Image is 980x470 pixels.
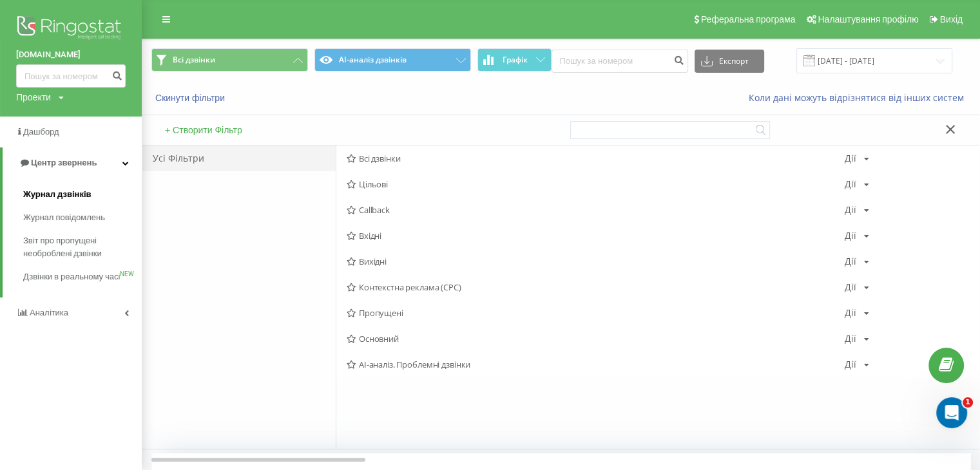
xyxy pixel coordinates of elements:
[3,147,142,178] a: Центр звернень
[845,334,856,343] div: Дії
[347,308,845,317] span: Пропущені
[23,234,135,260] span: Звіт про пропущені необроблені дзвінки
[477,48,552,71] button: Графік
[845,205,856,214] div: Дії
[845,360,856,369] div: Дії
[23,211,105,224] span: Журнал повідомлень
[347,283,845,292] span: Контекстна реклама (CPC)
[845,180,856,189] div: Дії
[23,265,142,288] a: Дзвінки в реальному часіNEW
[23,127,59,136] span: Дашборд
[845,257,856,266] div: Дії
[695,50,764,73] button: Експорт
[23,229,142,265] a: Звіт про пропущені необроблені дзвінки
[936,397,967,428] iframe: Intercom live chat
[30,308,68,317] span: Аналiтика
[347,154,845,163] span: Всі дзвінки
[314,48,471,71] button: AI-аналіз дзвінків
[173,55,215,65] span: Всі дзвінки
[16,13,126,45] img: Ringostat logo
[347,257,845,266] span: Вихідні
[347,334,845,343] span: Основний
[845,231,856,240] div: Дії
[963,397,973,408] span: 1
[161,124,246,136] button: + Створити Фільтр
[23,206,142,229] a: Журнал повідомлень
[23,183,142,206] a: Журнал дзвінків
[23,188,91,201] span: Журнал дзвінків
[845,154,856,163] div: Дії
[941,124,960,137] button: Закрити
[151,92,231,104] button: Скинути фільтри
[503,55,528,64] span: Графік
[347,205,845,214] span: Callback
[552,50,688,73] input: Пошук за номером
[151,48,308,71] button: Всі дзвінки
[23,270,120,283] span: Дзвінки в реальному часі
[749,91,970,104] a: Коли дані можуть відрізнятися вiд інших систем
[31,158,97,167] span: Центр звернень
[16,64,126,88] input: Пошук за номером
[347,180,845,189] span: Цільові
[701,14,796,24] span: Реферальна програма
[347,231,845,240] span: Вхідні
[16,91,51,104] div: Проекти
[142,146,336,171] div: Усі Фільтри
[940,14,963,24] span: Вихід
[818,14,918,24] span: Налаштування профілю
[16,48,126,61] a: [DOMAIN_NAME]
[347,360,845,369] span: AI-аналіз. Проблемні дзвінки
[845,308,856,317] div: Дії
[845,283,856,292] div: Дії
